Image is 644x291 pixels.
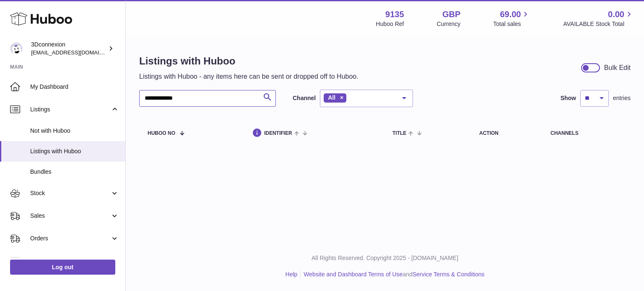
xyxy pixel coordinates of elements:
[139,54,358,68] h1: Listings with Huboo
[563,9,634,28] a: 0.00 AVAILABLE Stock Total
[500,9,521,20] span: 69.00
[293,94,316,102] label: Channel
[30,212,110,220] span: Sales
[608,9,624,20] span: 0.00
[392,131,406,136] span: title
[442,9,460,20] strong: GBP
[604,63,631,72] div: Bulk Edit
[493,9,530,28] a: 69.00 Total sales
[10,42,23,55] img: internalAdmin-9135@internal.huboo.com
[563,20,634,28] span: AVAILABLE Stock Total
[561,94,576,102] label: Show
[264,131,292,136] span: identifier
[30,257,119,265] span: Usage
[30,168,119,176] span: Bundles
[148,131,175,136] span: Huboo no
[286,271,298,278] a: Help
[10,260,115,275] a: Log out
[301,270,484,278] li: and
[613,94,631,102] span: entries
[304,271,402,278] a: Website and Dashboard Terms of Use
[30,106,110,113] span: Listings
[139,72,358,81] p: Listings with Huboo - any items here can be sent or dropped off to Huboo.
[376,20,404,28] div: Huboo Ref
[479,131,534,136] div: action
[30,83,119,91] span: My Dashboard
[31,49,123,56] span: [EMAIL_ADDRESS][DOMAIN_NAME]
[328,94,335,101] span: All
[30,234,110,242] span: Orders
[551,131,622,136] div: channels
[493,20,530,28] span: Total sales
[437,20,461,28] div: Currency
[30,189,110,197] span: Stock
[385,9,404,20] strong: 9135
[413,271,485,278] a: Service Terms & Conditions
[30,127,119,135] span: Not with Huboo
[31,41,106,57] div: 3Dconnexion
[30,147,119,155] span: Listings with Huboo
[132,254,637,262] p: All Rights Reserved. Copyright 2025 - [DOMAIN_NAME]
